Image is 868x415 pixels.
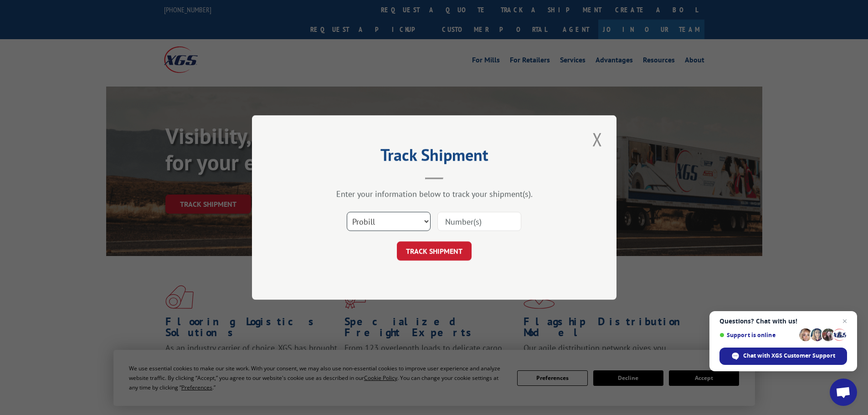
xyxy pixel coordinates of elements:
[298,149,571,166] h2: Track Shipment
[437,212,521,231] input: Number(s)
[719,332,796,338] span: Support is online
[719,348,847,365] span: Chat with XGS Customer Support
[590,127,605,152] button: Close modal
[743,352,835,360] span: Chat with XGS Customer Support
[719,318,847,325] span: Questions? Chat with us!
[397,241,472,261] button: TRACK SHIPMENT
[298,189,571,199] div: Enter your information below to track your shipment(s).
[830,379,857,406] a: Open chat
